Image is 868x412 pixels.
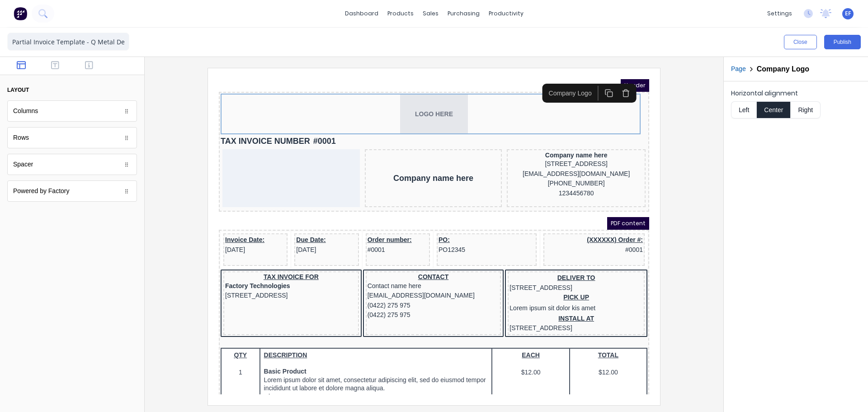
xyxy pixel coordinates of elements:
[2,152,429,190] div: Invoice Date:[DATE]Due Date:[DATE]Order number:#0001PO:PO12345(XXXXXX) Order #:#0001
[399,6,415,21] button: Delete
[2,190,429,260] div: TAX INVOICE FORFactory Technologies[STREET_ADDRESS]CONTACTContact name here[EMAIL_ADDRESS][DOMAIN...
[7,127,137,148] div: Rows
[418,7,443,20] div: sales
[2,14,429,55] div: LOGO HERE
[291,235,424,254] div: INSTALL AT[STREET_ADDRESS]
[149,202,281,212] div: Contact name here
[731,101,756,118] button: Left
[6,156,67,175] div: Invoice Date:[DATE]
[7,86,29,94] div: layout
[2,55,429,69] div: TAX INVOICE NUMBER#0001
[2,69,429,131] div: Company name hereCompany name here[STREET_ADDRESS][EMAIL_ADDRESS][DOMAIN_NAME][PHONE_NUMBER]12344...
[763,7,797,20] div: settings
[731,89,861,98] label: Horizontal alignment
[326,156,424,175] div: (XXXXXX) Order #:#0001
[6,202,138,212] div: Factory Technologies
[845,9,851,18] span: EF
[731,64,746,74] button: Page
[824,35,861,49] button: Publish
[149,222,281,232] div: (0422) 275 975
[7,100,137,122] div: Columns
[325,9,377,19] div: Company Logo
[291,213,424,235] div: PICK UPLorem ipsum sit dolor kis amet
[443,7,484,20] div: purchasing
[14,7,27,20] img: Factory
[290,72,425,80] div: Company name here
[291,194,424,213] div: DELIVER TO[STREET_ADDRESS]
[388,138,430,151] span: PDF content
[13,160,33,169] div: Spacer
[290,90,425,100] div: [EMAIL_ADDRESS][DOMAIN_NAME]
[149,194,281,202] div: CONTACT
[149,212,281,222] div: [EMAIL_ADDRESS][DOMAIN_NAME]
[383,7,418,20] div: products
[484,7,528,20] div: productivity
[340,7,383,20] a: dashboard
[7,82,137,98] button: layout
[149,231,281,241] div: (0422) 275 975
[290,99,425,109] div: [PHONE_NUMBER]
[7,154,137,175] div: Spacer
[13,106,38,116] div: Columns
[149,156,209,175] div: Order number:#0001
[382,6,398,21] button: Duplicate
[6,194,138,202] div: TAX INVOICE FOR
[7,180,137,202] div: Powered by Factory
[757,65,809,73] h2: Company Logo
[290,80,425,90] div: [STREET_ADDRESS]
[784,35,817,49] button: Close
[220,156,316,175] div: PO:PO12345
[13,133,29,142] div: Rows
[791,101,821,118] button: Right
[756,101,791,118] button: Center
[7,33,129,51] input: Enter template name here
[77,156,138,175] div: Due Date:[DATE]
[13,186,70,196] div: Powered by Factory
[6,212,138,222] div: [STREET_ADDRESS]
[148,94,282,104] div: Company name here
[290,109,425,119] div: 1234456780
